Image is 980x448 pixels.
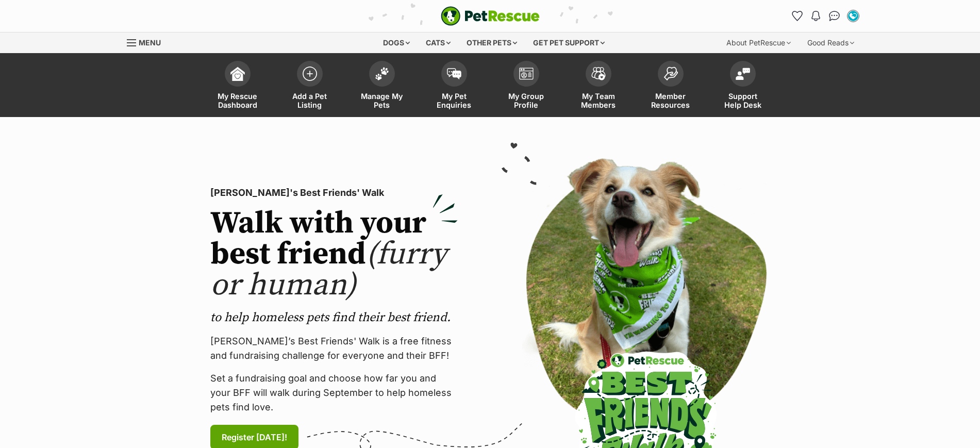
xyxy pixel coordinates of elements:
div: Get pet support [526,32,612,53]
a: My Pet Enquiries [418,56,490,117]
a: My Group Profile [490,56,562,117]
div: Good Reads [800,32,861,53]
img: group-profile-icon-3fa3cf56718a62981997c0bc7e787c4b2cf8bcc04b72c1350f741eb67cf2f40e.svg [519,68,534,80]
img: manage-my-pets-icon-02211641906a0b7f246fdf0571729dbe1e7629f14944591b6c1af311fb30b64b.svg [375,67,389,80]
span: Support Help Desk [720,92,766,109]
span: Register [DATE]! [222,431,287,443]
span: Manage My Pets [359,92,405,109]
img: dashboard-icon-eb2f2d2d3e046f16d808141f083e7271f6b2e854fb5c12c21221c1fb7104beca.svg [230,67,245,81]
img: team-members-icon-5396bd8760b3fe7c0b43da4ab00e1e3bb1a5d9ba89233759b79545d2d3fc5d0d.svg [591,67,606,80]
span: My Team Members [575,92,622,109]
a: Add a Pet Listing [274,56,346,117]
img: member-resources-icon-8e73f808a243e03378d46382f2149f9095a855e16c252ad45f914b54edf8863c.svg [663,67,678,80]
span: My Group Profile [503,92,550,109]
a: My Team Members [562,56,635,117]
img: pet-enquiries-icon-7e3ad2cf08bfb03b45e93fb7055b45f3efa6380592205ae92323e6603595dc1f.svg [447,68,461,79]
img: logo-e224e6f780fb5917bec1dbf3a21bbac754714ae5b6737aabdf751b685950b380.svg [441,6,540,26]
p: [PERSON_NAME]'s Best Friends' Walk [210,186,458,200]
span: (furry or human) [210,235,447,305]
a: Conversations [826,8,843,24]
span: My Pet Enquiries [431,92,477,109]
div: Dogs [376,32,417,53]
span: My Rescue Dashboard [214,92,261,109]
ul: Account quick links [789,8,861,24]
span: Member Resources [647,92,694,109]
button: Notifications [808,8,824,24]
img: help-desk-icon-fdf02630f3aa405de69fd3d07c3f3aa587a6932b1a1747fa1d2bba05be0121f9.svg [736,68,750,80]
img: chat-41dd97257d64d25036548639549fe6c8038ab92f7586957e7f3b1b290dea8141.svg [829,11,840,21]
img: notifications-46538b983faf8c2785f20acdc204bb7945ddae34d4c08c2a6579f10ce5e182be.svg [811,11,820,21]
span: Add a Pet Listing [287,92,333,109]
img: add-pet-listing-icon-0afa8454b4691262ce3f59096e99ab1cd57d4a30225e0717b998d2c9b9846f56.svg [303,67,317,81]
h2: Walk with your best friend [210,208,458,301]
div: About PetRescue [719,32,798,53]
a: PetRescue [441,6,540,26]
p: [PERSON_NAME]’s Best Friends' Walk is a free fitness and fundraising challenge for everyone and t... [210,334,458,363]
img: Sayla Kimber profile pic [848,11,858,21]
p: to help homeless pets find their best friend. [210,309,458,326]
div: Cats [419,32,458,53]
div: Other pets [459,32,524,53]
a: Favourites [789,8,806,24]
a: My Rescue Dashboard [202,56,274,117]
a: Member Resources [635,56,707,117]
button: My account [845,8,861,24]
p: Set a fundraising goal and choose how far you and your BFF will walk during September to help hom... [210,371,458,414]
a: Support Help Desk [707,56,779,117]
a: Menu [127,32,168,51]
span: Menu [139,38,161,47]
a: Manage My Pets [346,56,418,117]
